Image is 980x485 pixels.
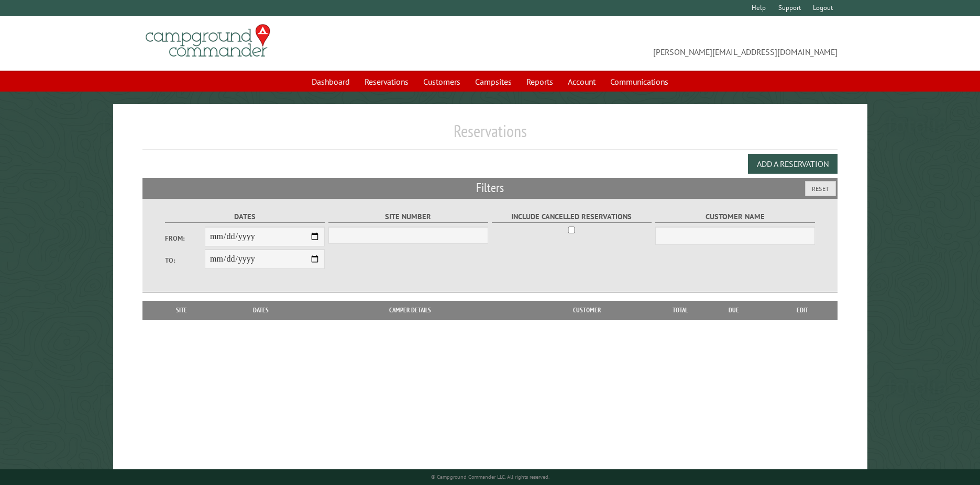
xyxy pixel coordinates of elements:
th: Edit [767,301,838,320]
button: Reset [805,181,836,196]
label: To: [165,255,205,265]
label: Customer Name [655,211,816,223]
a: Campsites [469,72,518,92]
a: Account [561,72,602,92]
th: Camper Details [305,301,514,320]
a: Customers [417,72,467,92]
label: From: [165,233,205,243]
img: Campground Commander [142,20,273,61]
a: Dashboard [305,72,356,92]
a: Reports [520,72,559,92]
label: Site Number [328,211,489,223]
h2: Filters [142,178,838,198]
a: Communications [604,72,675,92]
label: Include Cancelled Reservations [492,211,652,223]
label: Dates [165,211,325,223]
th: Due [701,301,767,320]
small: © Campground Commander LLC. All rights reserved. [431,473,549,480]
h1: Reservations [142,121,838,150]
th: Customer [514,301,659,320]
button: Add a Reservation [748,154,838,174]
th: Dates [216,301,305,320]
th: Site [148,301,216,320]
span: [PERSON_NAME][EMAIL_ADDRESS][DOMAIN_NAME] [490,29,838,58]
th: Total [659,301,701,320]
a: Reservations [358,72,415,92]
